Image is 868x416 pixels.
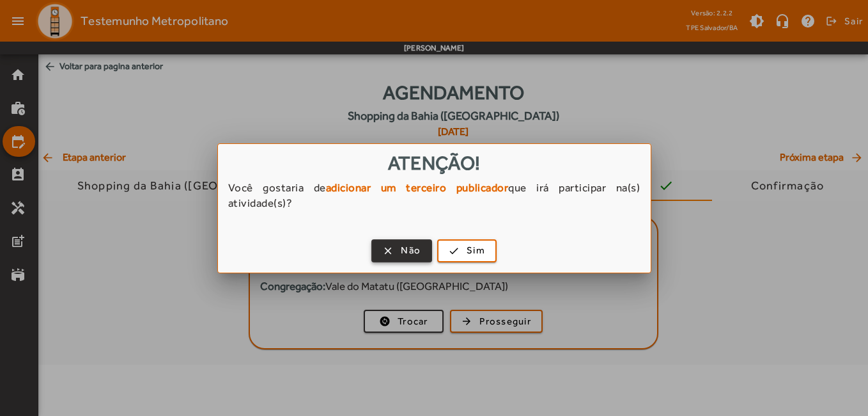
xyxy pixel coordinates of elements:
div: Você gostaria de que irá participar na(s) atividade(s)? [218,180,651,223]
strong: adicionar um terceiro publicador [326,181,509,194]
span: Sim [467,243,485,258]
span: Não [401,243,421,258]
button: Não [371,239,432,262]
span: Atenção! [388,152,481,174]
button: Sim [437,239,497,262]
